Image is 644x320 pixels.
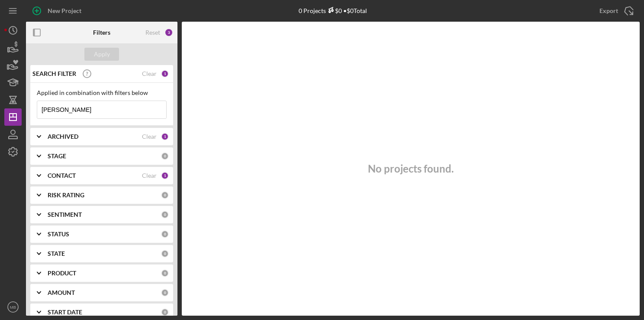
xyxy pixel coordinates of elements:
b: SEARCH FILTER [32,70,76,77]
div: 1 [161,70,169,78]
div: $0 [326,7,342,14]
div: 0 [161,289,169,297]
div: Reset [145,29,160,36]
b: RISK RATING [48,192,84,199]
div: Clear [142,172,157,179]
b: STAGE [48,153,66,160]
div: Clear [142,133,157,140]
b: ARCHIVED [48,133,78,140]
div: New Project [48,2,81,20]
b: STATUS [48,231,69,238]
div: 0 [161,230,169,238]
div: 0 [161,269,169,277]
div: 1 [161,133,169,140]
button: New Project [26,2,90,20]
button: MB [4,298,22,316]
b: PRODUCT [48,270,76,277]
button: Export [591,2,640,20]
div: Apply [94,48,110,61]
b: Filters [93,29,110,36]
div: 0 [161,308,169,316]
h3: No projects found. [368,163,454,175]
text: MB [10,305,16,310]
b: CONTACT [48,172,76,179]
div: 0 Projects • $0 Total [299,7,367,14]
div: 0 [161,152,169,160]
div: Export [599,2,618,20]
button: Apply [84,48,119,61]
div: 0 [161,211,169,219]
div: 0 [161,250,169,258]
b: AMOUNT [48,289,75,296]
div: Applied in combination with filters below [37,89,167,96]
b: STATE [48,250,65,257]
b: START DATE [48,309,82,316]
div: Clear [142,70,157,77]
b: SENTIMENT [48,211,82,218]
div: 0 [161,191,169,199]
div: 3 [164,28,173,37]
div: 1 [161,172,169,180]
